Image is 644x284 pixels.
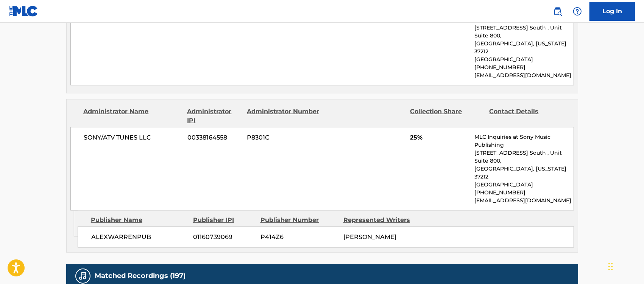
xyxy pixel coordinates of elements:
p: [GEOGRAPHIC_DATA] [474,181,573,189]
p: [GEOGRAPHIC_DATA], [US_STATE] 37212 [474,40,573,56]
p: [PHONE_NUMBER] [474,64,573,71]
span: SONY/ATV TUNES LLC [84,133,182,142]
p: MLC Inquiries at Sony Music Publishing [474,133,573,149]
div: Help [570,4,585,19]
p: [GEOGRAPHIC_DATA], [US_STATE] 37212 [474,165,573,181]
img: search [553,7,562,16]
h5: Matched Recordings (197) [95,272,186,280]
div: Administrator IPI [187,107,241,125]
div: Drag [608,255,613,278]
div: Contact Details [490,107,563,125]
iframe: Chat Widget [606,248,644,284]
span: 00338164558 [187,133,241,142]
span: 01160739069 [193,233,255,242]
p: [EMAIL_ADDRESS][DOMAIN_NAME] [474,71,573,79]
span: P8301C [247,133,320,142]
p: [PHONE_NUMBER] [474,189,573,197]
div: Represented Writers [343,216,421,225]
div: Administrator Name [84,107,182,125]
p: [EMAIL_ADDRESS][DOMAIN_NAME] [474,197,573,205]
span: ALEXWARRENPUB [91,233,188,242]
img: Matched Recordings [78,272,87,281]
img: help [573,7,582,16]
span: 25% [410,133,469,142]
p: [GEOGRAPHIC_DATA] [474,56,573,64]
div: Publisher Number [260,216,338,225]
span: P414Z6 [260,233,338,242]
div: Administrator Number [247,107,320,125]
div: Publisher Name [91,216,187,225]
img: MLC Logo [9,6,38,17]
span: [PERSON_NAME] [343,233,396,241]
p: [STREET_ADDRESS] South , Unit Suite 800, [474,149,573,165]
div: Collection Share [410,107,483,125]
p: [STREET_ADDRESS] South , Unit Suite 800, [474,24,573,40]
div: Publisher IPI [193,216,255,225]
a: Log In [589,2,635,21]
a: Public Search [550,4,565,19]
